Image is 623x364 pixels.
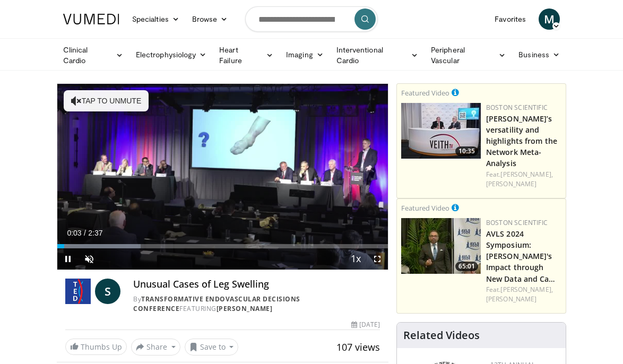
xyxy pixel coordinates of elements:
[401,218,481,274] a: 65:01
[133,279,380,290] h4: Unusual Cases of Leg Swelling
[186,8,235,30] a: Browse
[133,294,380,314] div: By FEATURING
[455,146,478,156] span: 10:35
[84,229,86,237] span: /
[486,285,561,304] div: Feat.
[486,103,548,112] a: Boston Scientific
[486,179,537,188] a: [PERSON_NAME]
[129,44,213,65] a: Electrophysiology
[403,329,480,342] h4: Related Videos
[401,103,481,159] img: 873dbbce-3060-4a53-9bb7-1c3b1ea2acf1.150x105_q85_crop-smart_upscale.jpg
[486,294,537,304] a: [PERSON_NAME]
[500,170,552,179] a: [PERSON_NAME],
[79,248,100,270] button: Unmute
[351,320,380,330] div: [DATE]
[486,218,548,227] a: Boston Scientific
[57,45,129,66] a: Clinical Cardio
[401,218,481,274] img: 607839b9-54d4-4fb2-9520-25a5d2532a31.150x105_q85_crop-smart_upscale.jpg
[455,262,478,271] span: 65:01
[401,103,481,159] a: 10:35
[131,339,180,356] button: Share
[57,248,79,270] button: Pause
[217,304,273,313] a: [PERSON_NAME]
[57,84,388,270] video-js: Video Player
[401,88,449,98] small: Featured Video
[88,229,102,237] span: 2:37
[126,8,186,30] a: Specialties
[64,90,149,111] button: Tap to unmute
[486,229,556,283] a: AVLS 2024 Symposium: [PERSON_NAME]'s Impact through New Data and Ca…
[425,45,512,66] a: Peripheral Vascular
[336,341,380,353] span: 107 views
[345,248,367,270] button: Playback Rate
[65,279,91,304] img: Transformative Endovascular Decisions Conference
[488,8,532,30] a: Favorites
[539,8,560,30] a: M
[401,203,449,213] small: Featured Video
[512,44,566,65] a: Business
[486,170,561,189] div: Feat.
[57,244,388,248] div: Progress Bar
[63,14,119,24] img: VuMedi Logo
[330,45,425,66] a: Interventional Cardio
[65,339,127,355] a: Thumbs Up
[67,229,81,237] span: 0:03
[213,45,280,66] a: Heart Failure
[280,44,330,65] a: Imaging
[95,279,120,304] a: S
[245,6,378,32] input: Search topics, interventions
[367,248,388,270] button: Fullscreen
[500,285,552,294] a: [PERSON_NAME],
[486,114,557,168] a: [PERSON_NAME]’s versatility and highlights from the Network Meta-Analysis
[133,294,300,313] a: Transformative Endovascular Decisions Conference
[185,339,239,356] button: Save to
